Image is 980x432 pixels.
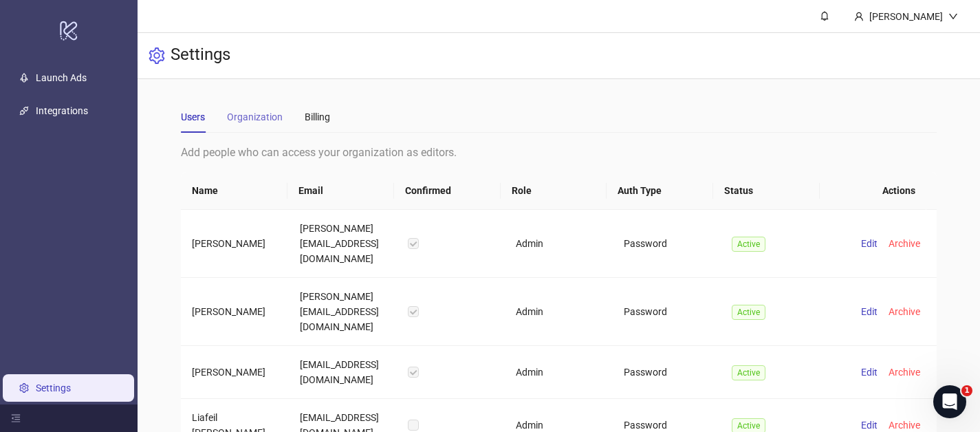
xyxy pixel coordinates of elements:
td: [PERSON_NAME] [181,278,289,346]
a: Settings [36,382,71,393]
td: [EMAIL_ADDRESS][DOMAIN_NAME] [289,346,397,399]
td: Password [613,278,721,346]
td: Password [613,210,721,278]
button: Edit [856,235,883,252]
div: Billing [305,109,330,125]
span: bell [820,11,829,21]
div: Organization [227,109,283,125]
a: Launch Ads [36,72,87,83]
h3: Settings [171,44,230,67]
button: Archive [883,364,926,380]
button: Archive [883,303,926,320]
span: Edit [861,367,878,378]
td: [PERSON_NAME] [181,210,289,278]
td: [PERSON_NAME] [181,346,289,399]
td: [PERSON_NAME][EMAIL_ADDRESS][DOMAIN_NAME] [289,278,397,346]
button: Edit [856,364,883,380]
span: setting [149,47,165,64]
span: 1 [961,385,972,396]
span: Active [732,365,765,380]
span: menu-fold [11,413,21,423]
span: Archive [889,238,920,249]
span: Active [732,305,765,320]
td: [PERSON_NAME][EMAIL_ADDRESS][DOMAIN_NAME] [289,210,397,278]
a: Integrations [36,105,88,116]
th: Role [501,172,607,210]
span: Edit [861,420,878,431]
td: Admin [505,346,613,399]
div: Add people who can access your organization as editors. [181,144,937,161]
td: Admin [505,210,613,278]
th: Email [287,172,394,210]
button: Edit [856,303,883,320]
td: Admin [505,278,613,346]
span: Archive [889,367,920,378]
span: down [948,12,958,21]
span: Active [732,237,765,252]
iframe: Intercom live chat [933,385,966,418]
th: Auth Type [607,172,713,210]
span: user [854,12,864,21]
span: Archive [889,420,920,431]
span: Edit [861,238,878,249]
button: Archive [883,235,926,252]
th: Status [713,172,820,210]
th: Name [181,172,287,210]
div: [PERSON_NAME] [864,9,948,24]
th: Actions [820,172,926,210]
div: Users [181,109,205,125]
td: Password [613,346,721,399]
th: Confirmed [394,172,501,210]
span: Archive [889,306,920,317]
span: Edit [861,306,878,317]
